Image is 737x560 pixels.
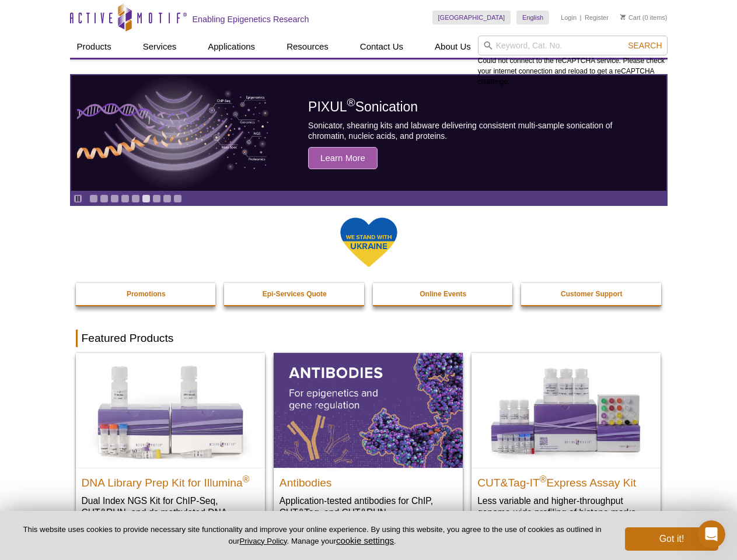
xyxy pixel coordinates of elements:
a: Login [561,13,577,22]
a: Go to slide 1 [89,194,98,203]
a: CUT&Tag-IT® Express Assay Kit CUT&Tag-IT®Express Assay Kit Less variable and higher-throughput ge... [471,353,661,530]
a: Products [70,36,118,58]
strong: Customer Support [561,290,622,298]
h2: Antibodies [280,471,457,489]
a: Register [585,13,609,22]
a: [GEOGRAPHIC_DATA] [432,10,511,24]
a: Go to slide 7 [152,194,161,203]
strong: Epi-Services Quote [263,290,327,298]
a: Go to slide 8 [163,194,172,203]
a: Go to slide 3 [110,194,119,203]
p: Application-tested antibodies for ChIP, CUT&Tag, and CUT&RUN. [280,495,457,519]
li: | [580,10,582,24]
p: Less variable and higher-throughput genome-wide profiling of histone marks​. [477,495,655,519]
h2: DNA Library Prep Kit for Illumina [82,471,259,489]
span: Learn More [308,147,378,169]
li: (0 items) [620,10,668,24]
p: Dual Index NGS Kit for ChIP-Seq, CUT&RUN, and ds methylated DNA assays. [82,495,259,530]
img: We Stand With Ukraine [340,216,398,268]
img: Your Cart [620,14,626,20]
img: DNA Library Prep Kit for Illumina [76,353,265,467]
sup: ® [243,474,250,484]
article: PIXUL Sonication [71,75,666,191]
button: cookie settings [336,535,394,545]
input: Keyword, Cat. No. [478,36,668,55]
a: Applications [201,36,262,58]
a: Online Events [373,283,514,305]
a: Go to slide 5 [131,194,140,203]
strong: Promotions [127,290,166,298]
button: Got it! [625,527,718,551]
a: English [516,10,549,24]
a: Go to slide 2 [100,194,109,203]
h2: Enabling Epigenetics Research [193,14,309,24]
a: Cart [620,13,641,22]
a: Toggle autoplay [74,194,82,203]
h2: CUT&Tag-IT Express Assay Kit [477,471,655,489]
p: This website uses cookies to provide necessary site functionality and improve your online experie... [19,524,606,547]
a: Epi-Services Quote [224,283,365,305]
img: All Antibodies [274,353,463,467]
a: About Us [428,36,478,58]
a: Services [136,36,184,58]
div: Could not connect to the reCAPTCHA service. Please check your internet connection and reload to g... [478,36,668,87]
a: PIXUL sonication PIXUL®Sonication Sonicator, shearing kits and labware delivering consistent mult... [71,75,666,191]
iframe: Intercom live chat [697,520,725,548]
sup: ® [347,97,355,109]
p: Sonicator, shearing kits and labware delivering consistent multi-sample sonication of chromatin, ... [308,120,640,141]
span: Search [628,41,662,50]
img: PIXUL sonication [77,75,270,191]
a: DNA Library Prep Kit for Illumina DNA Library Prep Kit for Illumina® Dual Index NGS Kit for ChIP-... [76,353,265,541]
a: Go to slide 9 [173,194,182,203]
img: CUT&Tag-IT® Express Assay Kit [471,353,661,467]
a: Go to slide 4 [121,194,130,203]
a: Resources [280,36,336,58]
h2: Featured Products [76,330,662,347]
button: Search [624,40,665,51]
strong: Online Events [420,290,466,298]
a: Go to slide 6 [142,194,151,203]
a: Promotions [76,283,217,305]
span: PIXUL Sonication [308,99,418,114]
a: All Antibodies Antibodies Application-tested antibodies for ChIP, CUT&Tag, and CUT&RUN. [274,353,463,530]
a: Privacy Policy [239,537,287,545]
a: Customer Support [521,283,662,305]
sup: ® [540,474,547,484]
a: Contact Us [353,36,410,58]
